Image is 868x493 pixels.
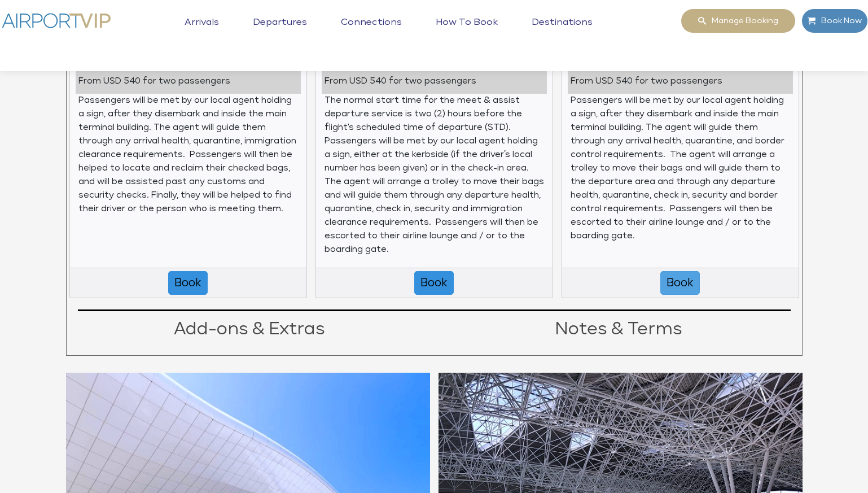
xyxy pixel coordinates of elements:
p: The normal start time for the meet & assist departure service is two (2) hours before the flight'... [325,94,544,256]
button: Book [168,271,208,295]
p: Passengers will be met by our local agent holding a sign, after they disembark and inside the mai... [78,94,298,216]
h2: Notes & Terms [439,317,799,342]
a: Connections [338,17,405,45]
button: Book [414,271,454,295]
a: Departures [250,17,310,45]
div: From USD 540 for two passengers [571,75,793,88]
a: Arrivals [182,17,222,45]
a: Manage booking [681,8,796,33]
div: From USD 540 for two passengers [325,75,547,88]
a: How to book [433,17,501,45]
div: From USD 540 for two passengers [78,75,301,88]
span: Book Now [816,9,862,33]
a: Book Now [801,8,868,33]
span: Manage booking [706,9,778,33]
a: Destinations [529,17,595,45]
h2: Add-ons & Extras [69,317,430,342]
button: Book [660,271,700,295]
p: Passengers will be met by our local agent holding a sign, after they disembark and inside the mai... [571,94,790,243]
